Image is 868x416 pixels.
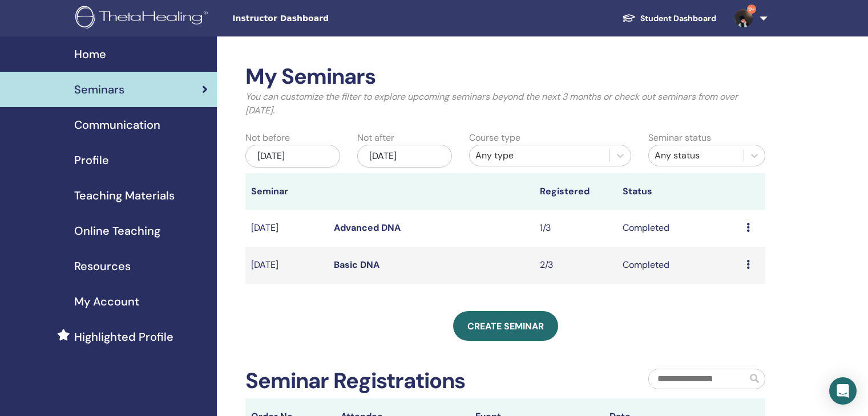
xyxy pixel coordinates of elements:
[245,64,765,90] h2: My Seminars
[617,210,741,247] td: Completed
[655,149,738,162] div: Any status
[74,187,175,204] span: Teaching Materials
[534,247,617,284] td: 2/3
[747,5,756,14] span: 9+
[245,131,290,145] label: Not before
[334,259,380,271] a: Basic DNA
[534,210,617,247] td: 1/3
[74,293,139,310] span: My Account
[467,320,544,332] span: Create seminar
[245,368,465,394] h2: Seminar Registrations
[245,210,328,247] td: [DATE]
[74,116,160,133] span: Communication
[245,247,328,284] td: [DATE]
[74,258,131,275] span: Resources
[475,149,604,162] div: Any type
[622,13,636,23] img: graduation-cap-white.svg
[469,131,520,145] label: Course type
[334,222,401,234] a: Advanced DNA
[534,173,617,210] th: Registered
[617,247,741,284] td: Completed
[74,46,106,63] span: Home
[74,81,124,98] span: Seminars
[245,90,765,117] p: You can customize the filter to explore upcoming seminars beyond the next 3 months or check out s...
[453,311,558,341] a: Create seminar
[232,13,403,25] span: Instructor Dashboard
[74,152,109,169] span: Profile
[357,145,452,168] div: [DATE]
[245,145,340,168] div: [DATE]
[613,8,725,29] a: Student Dashboard
[357,131,394,145] label: Not after
[245,173,328,210] th: Seminar
[75,6,212,31] img: logo.png
[734,9,753,27] img: default.jpg
[648,131,711,145] label: Seminar status
[617,173,741,210] th: Status
[829,377,857,405] div: Open Intercom Messenger
[74,328,173,345] span: Highlighted Profile
[74,222,160,239] span: Online Teaching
